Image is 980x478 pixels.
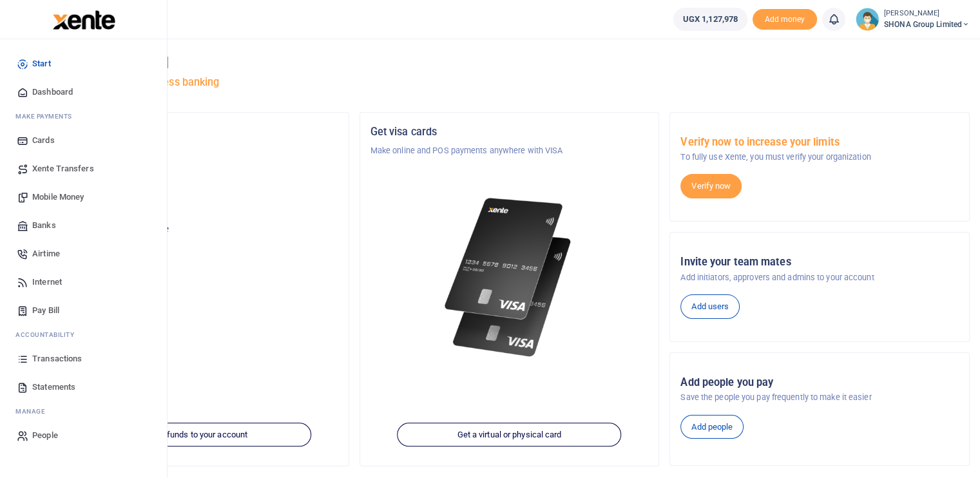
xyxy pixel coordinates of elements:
[10,345,157,373] a: Transactions
[10,78,157,106] a: Dashboard
[680,256,959,269] h5: Invite your team mates
[32,86,73,99] span: Dashboard
[87,423,311,447] a: Add funds to your account
[32,381,75,394] span: Statements
[753,9,817,30] li: Toup your wallet
[10,211,157,240] a: Banks
[53,10,115,30] img: logo-large
[60,223,338,236] p: Your current account balance
[673,8,747,31] a: UGX 1,127,978
[10,421,157,450] a: People
[10,183,157,211] a: Mobile Money
[52,14,115,24] a: logo-small logo-large logo-large
[753,9,817,30] span: Add money
[10,325,157,345] li: Ac
[32,276,62,289] span: Internet
[370,126,649,139] h5: Get visa cards
[753,14,817,23] a: Add money
[22,111,72,121] span: ake Payments
[884,19,970,30] span: SHONA Group Limited
[10,155,157,183] a: Xente Transfers
[398,423,622,447] a: Get a virtual or physical card
[440,188,579,367] img: xente-_physical_cards.png
[32,304,59,317] span: Pay Bill
[60,144,338,157] p: SHONA GROUP
[10,50,157,78] a: Start
[370,144,649,157] p: Make online and POS payments anywhere with VISA
[49,76,970,89] h5: Welcome to better business banking
[32,352,82,365] span: Transactions
[884,8,970,19] small: [PERSON_NAME]
[32,191,84,204] span: Mobile Money
[32,134,55,147] span: Cards
[668,8,753,31] li: Wallet ballance
[22,406,46,416] span: anage
[60,175,338,188] h5: Account
[680,136,959,149] h5: Verify now to increase your limits
[49,55,970,70] h4: Hello [PERSON_NAME]
[32,162,94,175] span: Xente Transfers
[10,106,157,126] li: M
[32,219,56,232] span: Banks
[60,195,338,207] p: SHONA Group Limited
[60,126,338,139] h5: Organization
[32,429,58,442] span: People
[680,271,959,284] p: Add initiators, approvers and admins to your account
[32,57,51,70] span: Start
[680,391,959,404] p: Save the people you pay frequently to make it easier
[32,247,60,260] span: Airtime
[856,8,970,31] a: profile-user [PERSON_NAME] SHONA Group Limited
[680,174,742,198] a: Verify now
[10,240,157,268] a: Airtime
[680,151,959,164] p: To fully use Xente, you must verify your organization
[10,296,157,325] a: Pay Bill
[680,376,959,389] h5: Add people you pay
[10,126,157,155] a: Cards
[10,401,157,421] li: M
[10,268,157,296] a: Internet
[683,13,738,26] span: UGX 1,127,978
[680,294,740,319] a: Add users
[680,415,744,439] a: Add people
[856,8,879,31] img: profile-user
[60,239,338,252] h5: UGX 1,127,978
[25,330,74,339] span: countability
[10,373,157,401] a: Statements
